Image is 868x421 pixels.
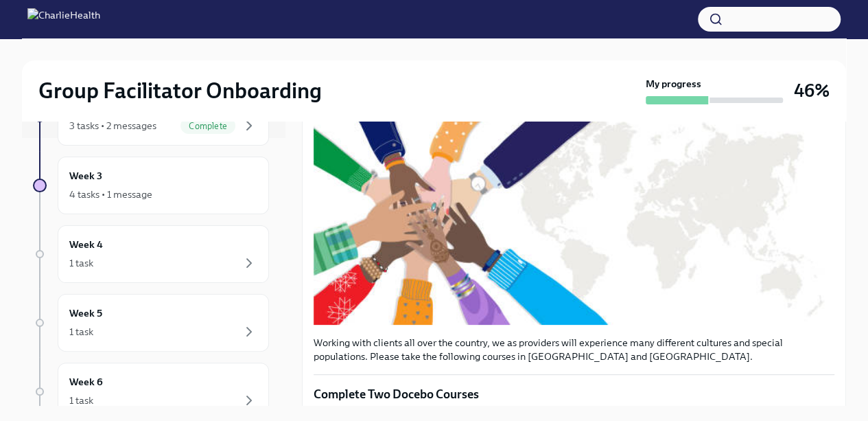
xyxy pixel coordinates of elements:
[314,386,834,402] p: Complete Two Docebo Courses
[33,294,269,352] a: Week 51 task
[33,363,269,420] a: Week 61 task
[69,187,152,201] div: 4 tasks • 1 message
[38,77,322,104] h2: Group Facilitator Onboarding
[33,157,269,214] a: Week 34 tasks • 1 message
[69,374,103,389] h6: Week 6
[314,336,834,363] p: Working with clients all over the country, we as providers will experience many different culture...
[69,119,156,133] div: 3 tasks • 2 messages
[27,8,100,30] img: CharlieHealth
[69,306,102,321] h6: Week 5
[794,78,830,103] h3: 46%
[33,225,269,283] a: Week 41 task
[69,168,102,183] h6: Week 3
[69,394,93,407] div: 1 task
[69,325,93,339] div: 1 task
[69,237,103,252] h6: Week 4
[646,77,701,91] strong: My progress
[180,121,235,131] span: Complete
[314,111,834,325] button: Zoom image
[69,256,93,270] div: 1 task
